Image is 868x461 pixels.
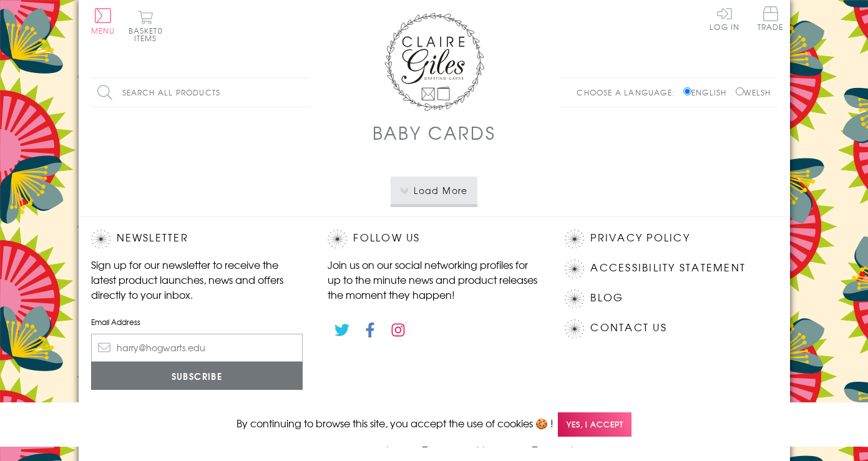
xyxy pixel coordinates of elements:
[590,289,623,306] a: Blog
[91,8,115,34] button: Menu
[758,6,784,33] a: Trade
[758,6,784,31] span: Trade
[558,412,631,437] span: Yes, I accept
[683,87,733,98] label: English
[91,79,310,107] input: Search all products
[577,87,681,98] p: Choose a language:
[91,257,303,302] p: Sign up for our newsletter to receive the latest product launches, news and offers directly to yo...
[736,87,744,95] input: Welsh
[328,230,540,248] h2: Follow Us
[91,334,303,362] input: harry@hogwarts.edu
[590,260,746,276] a: Accessibility Statement
[91,362,303,390] input: Subscribe
[91,25,115,36] span: Menu
[710,6,739,31] a: Log In
[328,257,540,302] p: Join us on our social networking profiles for up to the minute news and product releases the mome...
[590,230,690,246] a: Privacy Policy
[297,79,310,107] input: Search
[129,10,163,42] button: Basket0 items
[373,120,496,145] h1: Baby Cards
[736,87,771,98] label: Welsh
[391,177,477,204] button: Load More
[683,87,691,95] input: English
[91,230,303,248] h2: Newsletter
[134,25,163,44] span: 0 items
[91,316,303,328] label: Email Address
[590,319,666,336] a: Contact Us
[384,12,484,111] img: Claire Giles Greetings Cards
